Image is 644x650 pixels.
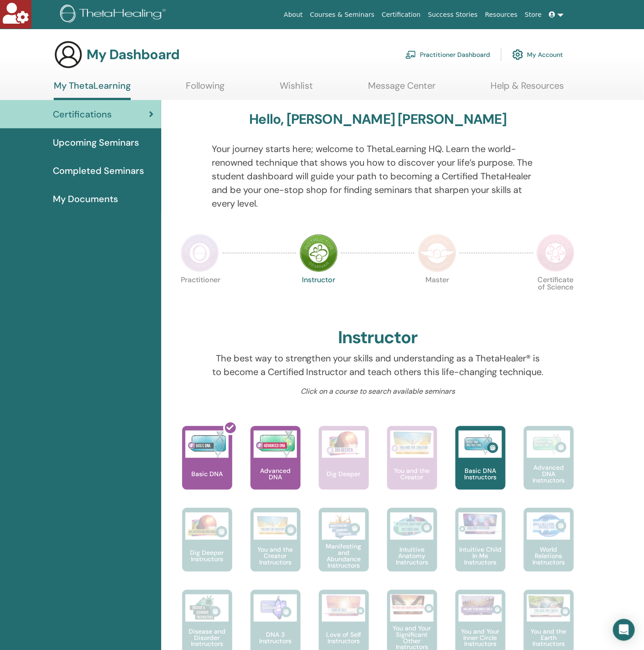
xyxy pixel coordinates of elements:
[319,631,369,644] p: Love of Self Instructors
[212,386,544,397] p: Click on a course to search available seminars
[527,431,570,458] img: Advanced DNA Instructors
[185,431,229,458] img: Basic DNA
[613,619,635,641] div: Open Intercom Messenger
[250,426,301,508] a: Advanced DNA Advanced DNA
[455,426,506,508] a: Basic DNA Instructors Basic DNA Instructors
[319,543,369,569] p: Manifesting and Abundance Instructors
[53,192,118,206] span: My Documents
[491,80,564,98] a: Help & Resources
[378,6,424,23] a: Certification
[481,6,521,23] a: Resources
[87,46,179,63] h3: My Dashboard
[53,107,112,121] span: Certifications
[524,546,574,565] p: World Relations Instructors
[455,467,506,480] p: Basic DNA Instructors
[54,40,83,69] img: generic-user-icon.jpg
[181,234,219,272] img: Practitioner
[424,6,481,23] a: Success Stories
[249,111,506,127] h3: Hello, [PERSON_NAME] [PERSON_NAME]
[212,351,544,379] p: The best way to strengthen your skills and understanding as a ThetaHealer® is to become a Certifi...
[322,513,365,540] img: Manifesting and Abundance Instructors
[250,631,301,644] p: DNA 3 Instructors
[250,546,301,565] p: You and the Creator Instructors
[307,6,378,23] a: Courses & Seminars
[300,276,338,315] p: Instructor
[455,546,506,565] p: Intuitive Child In Me Instructors
[319,508,369,590] a: Manifesting and Abundance Instructors Manifesting and Abundance Instructors
[524,464,574,483] p: Advanced DNA Instructors
[512,45,563,65] a: My Account
[405,45,490,65] a: Practitioner Dashboard
[459,513,502,535] img: Intuitive Child In Me Instructors
[390,513,434,540] img: Intuitive Anatomy Instructors
[512,47,523,62] img: cog.svg
[418,234,456,272] img: Master
[405,51,416,59] img: chalkboard-teacher.svg
[181,276,219,315] p: Practitioner
[186,80,225,98] a: Following
[280,6,306,23] a: About
[322,431,365,458] img: Dig Deeper
[250,467,301,480] p: Advanced DNA
[185,513,229,540] img: Dig Deeper Instructors
[418,276,456,315] p: Master
[182,508,232,590] a: Dig Deeper Instructors Dig Deeper Instructors
[390,431,434,456] img: You and the Creator
[300,234,338,272] img: Instructor
[387,467,437,480] p: You and the Creator
[182,628,232,647] p: Disease and Disorder Instructors
[459,594,502,616] img: You and Your Inner Circle Instructors
[280,80,313,98] a: Wishlist
[254,513,297,540] img: You and the Creator Instructors
[254,594,297,622] img: DNA 3 Instructors
[390,594,434,615] img: You and Your Significant Other Instructors
[524,628,574,647] p: You and the Earth Instructors
[387,508,437,590] a: Intuitive Anatomy Instructors Intuitive Anatomy Instructors
[185,594,229,622] img: Disease and Disorder Instructors
[387,546,437,565] p: Intuitive Anatomy Instructors
[455,508,506,590] a: Intuitive Child In Me Instructors Intuitive Child In Me Instructors
[53,136,139,149] span: Upcoming Seminars
[527,594,570,618] img: You and the Earth Instructors
[459,431,502,458] img: Basic DNA Instructors
[537,234,575,272] img: Certificate of Science
[521,6,546,23] a: Store
[60,5,169,25] img: logo.png
[323,471,364,477] p: Dig Deeper
[319,426,369,508] a: Dig Deeper Dig Deeper
[254,431,297,458] img: Advanced DNA
[322,594,365,617] img: Love of Self Instructors
[537,276,575,315] p: Certificate of Science
[368,80,435,98] a: Message Center
[527,513,570,540] img: World Relations Instructors
[182,426,232,508] a: Basic DNA Basic DNA
[53,164,144,178] span: Completed Seminars
[524,508,574,590] a: World Relations Instructors World Relations Instructors
[455,628,506,647] p: You and Your Inner Circle Instructors
[182,549,232,562] p: Dig Deeper Instructors
[338,327,418,348] h2: Instructor
[250,508,301,590] a: You and the Creator Instructors You and the Creator Instructors
[524,426,574,508] a: Advanced DNA Instructors Advanced DNA Instructors
[387,426,437,508] a: You and the Creator You and the Creator
[54,80,131,100] a: My ThetaLearning
[212,142,544,210] p: Your journey starts here; welcome to ThetaLearning HQ. Learn the world-renowned technique that sh...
